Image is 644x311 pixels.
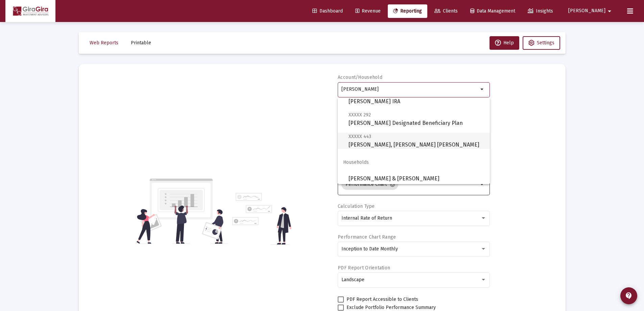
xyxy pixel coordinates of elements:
[349,111,484,127] span: [PERSON_NAME] Designated Beneficiary Plan
[232,193,291,245] img: reporting-alt
[355,8,381,14] span: Revenue
[349,134,371,139] span: XXXXX 443
[495,40,514,46] span: Help
[307,4,348,18] a: Dashboard
[568,8,605,14] span: [PERSON_NAME]
[135,178,228,245] img: reporting
[349,112,371,118] span: XXXXX 292
[389,181,396,187] mat-icon: cancel
[393,8,422,14] span: Reporting
[523,36,560,50] button: Settings
[90,40,118,46] span: Web Reports
[490,36,519,50] button: Help
[349,89,484,106] span: [PERSON_NAME] IRA
[470,8,515,14] span: Data Management
[10,4,50,18] img: Dashboard
[429,4,463,18] a: Clients
[338,74,382,80] label: Account/Household
[312,8,343,14] span: Dashboard
[338,265,390,271] label: PDF Report Orientation
[522,4,558,18] a: Insights
[349,171,484,187] span: [PERSON_NAME] & [PERSON_NAME]
[350,4,386,18] a: Revenue
[560,4,622,18] button: [PERSON_NAME]
[131,40,151,46] span: Printable
[528,8,553,14] span: Insights
[338,154,490,171] span: Households
[349,132,484,149] span: [PERSON_NAME], [PERSON_NAME] [PERSON_NAME]
[347,295,418,304] span: PDF Report Accessible to Clients
[465,4,521,18] a: Data Management
[388,4,427,18] a: Reporting
[84,36,124,50] button: Web Reports
[605,4,614,18] mat-icon: arrow_drop_down
[478,180,486,188] mat-icon: arrow_drop_down
[341,246,398,252] span: Inception to Date Monthly
[434,8,458,14] span: Clients
[341,215,392,221] span: Internal Rate of Return
[341,178,478,191] mat-chip-list: Selection
[537,40,554,46] span: Settings
[341,179,398,190] mat-chip: Performance Chart
[341,277,364,283] span: Landscape
[625,292,633,300] mat-icon: contact_support
[338,234,396,240] label: Performance Chart Range
[341,87,478,92] input: Search or select an account or household
[478,85,486,93] mat-icon: arrow_drop_down
[338,203,375,209] label: Calculation Type
[125,36,157,50] button: Printable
